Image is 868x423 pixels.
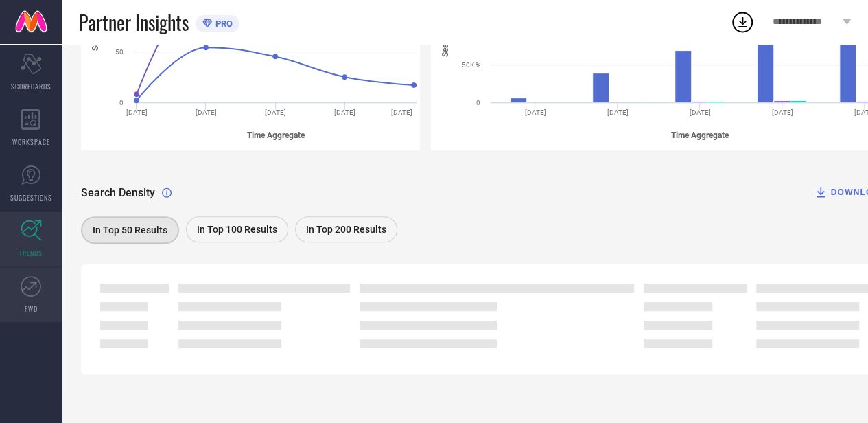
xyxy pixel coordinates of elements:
[19,248,43,258] span: TRENDS
[25,304,38,314] span: FWD
[265,108,286,116] text: [DATE]
[115,48,124,56] text: 50
[690,108,711,116] text: [DATE]
[10,192,52,203] span: SUGGESTIONS
[11,81,51,91] span: SCORECARDS
[91,1,100,51] tspan: Search Count
[196,108,217,116] text: [DATE]
[391,108,412,116] text: [DATE]
[212,19,233,29] span: PRO
[772,108,793,116] text: [DATE]
[119,99,124,106] text: 0
[671,130,729,140] tspan: Time Aggregate
[730,10,755,34] div: Open download list
[334,108,355,116] text: [DATE]
[306,224,386,235] span: In Top 200 Results
[247,130,305,140] tspan: Time Aggregate
[462,61,480,69] text: 50K %
[79,8,189,36] span: Partner Insights
[93,225,167,236] span: In Top 50 Results
[607,108,629,116] text: [DATE]
[197,224,277,235] span: In Top 100 Results
[81,186,155,199] span: Search Density
[476,99,480,106] text: 0
[525,108,546,116] text: [DATE]
[126,108,148,116] text: [DATE]
[12,137,50,147] span: WORKSPACE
